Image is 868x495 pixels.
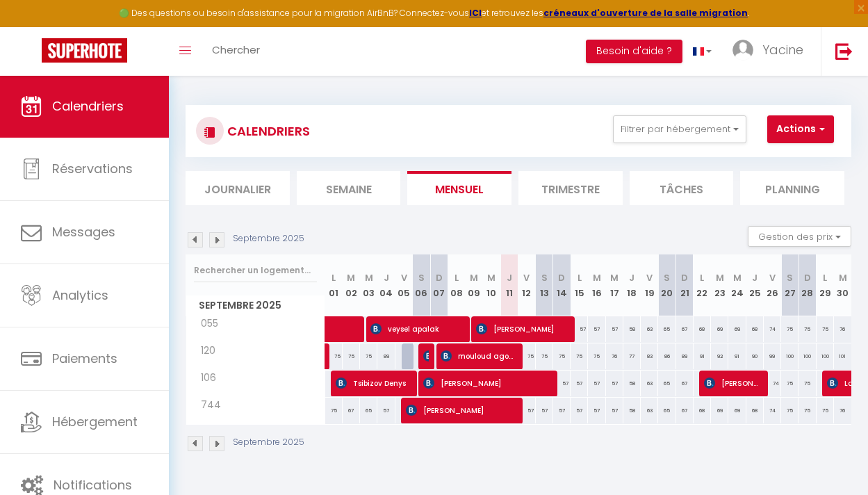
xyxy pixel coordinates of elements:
[728,343,746,369] div: 91
[325,398,343,423] div: 75
[646,271,653,284] abbr: V
[781,343,799,369] div: 100
[623,343,641,369] div: 77
[711,316,728,342] div: 69
[839,271,847,284] abbr: M
[746,343,764,369] div: 90
[466,254,483,316] th: 09
[728,316,746,342] div: 69
[370,316,463,342] span: veysel apalak
[641,398,658,423] div: 63
[395,254,413,316] th: 05
[418,271,425,284] abbr: S
[799,398,816,423] div: 75
[401,271,407,284] abbr: V
[676,398,694,423] div: 67
[325,254,343,316] th: 01
[610,271,619,284] abbr: M
[732,40,753,60] img: ...
[571,343,588,369] div: 75
[606,398,623,423] div: 57
[52,350,117,367] span: Paiements
[448,254,465,316] th: 08
[336,370,411,396] span: Tsibizov Denys
[487,271,496,284] abbr: M
[658,254,675,316] th: 20
[606,343,623,369] div: 76
[764,343,781,369] div: 99
[716,271,724,284] abbr: M
[746,398,764,423] div: 68
[343,254,360,316] th: 02
[553,371,571,396] div: 57
[430,254,448,316] th: 07
[588,254,605,316] th: 16
[377,254,395,316] th: 04
[52,223,115,241] span: Messages
[384,271,389,284] abbr: J
[641,316,658,342] div: 63
[740,171,844,205] li: Planning
[588,398,605,423] div: 57
[52,413,138,430] span: Hébergement
[586,40,682,63] button: Besoin d'aide ?
[781,371,799,396] div: 75
[762,41,803,58] span: Yacine
[658,343,675,369] div: 86
[360,398,377,423] div: 65
[436,271,443,284] abbr: D
[407,171,511,205] li: Mensuel
[483,254,500,316] th: 10
[360,254,377,316] th: 03
[377,343,395,369] div: 89
[769,271,776,284] abbr: V
[54,476,132,494] span: Notifications
[52,286,108,304] span: Analytics
[518,171,623,205] li: Trimestre
[606,316,623,342] div: 57
[623,398,641,423] div: 58
[623,371,641,396] div: 58
[606,254,623,316] th: 17
[694,316,711,342] div: 68
[817,254,834,316] th: 29
[325,343,343,369] div: 75
[541,271,548,284] abbr: S
[571,254,588,316] th: 15
[799,371,816,396] div: 75
[593,271,601,284] abbr: M
[764,398,781,423] div: 74
[500,254,518,316] th: 11
[728,254,746,316] th: 24
[623,254,641,316] th: 18
[787,271,793,284] abbr: S
[664,271,670,284] abbr: S
[377,398,395,423] div: 57
[804,271,811,284] abbr: D
[470,271,478,284] abbr: M
[641,371,658,396] div: 63
[558,271,565,284] abbr: D
[711,398,728,423] div: 69
[764,316,781,342] div: 74
[700,271,704,284] abbr: L
[588,371,605,396] div: 57
[536,398,553,423] div: 57
[799,316,816,342] div: 75
[817,343,834,369] div: 100
[722,27,821,76] a: ... Yacine
[748,226,851,247] button: Gestion des prix
[331,271,336,284] abbr: L
[781,398,799,423] div: 75
[507,271,512,284] abbr: J
[186,295,325,316] span: Septembre 2025
[606,371,623,396] div: 57
[764,371,781,396] div: 74
[360,343,377,369] div: 75
[523,271,530,284] abbr: V
[571,398,588,423] div: 57
[799,343,816,369] div: 100
[343,343,360,369] div: 75
[676,254,694,316] th: 21
[711,254,728,316] th: 23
